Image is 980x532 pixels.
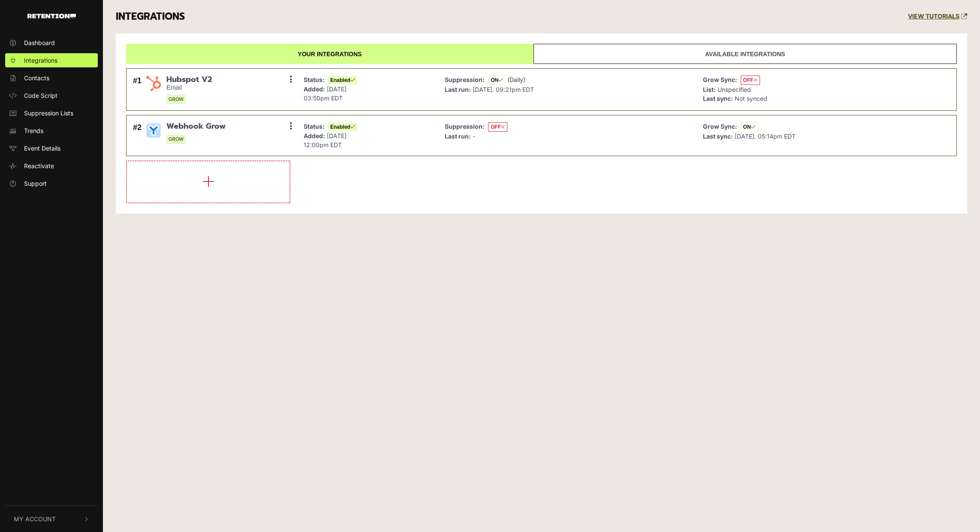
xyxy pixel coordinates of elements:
span: - [473,133,475,140]
span: GROW [166,135,186,144]
a: VIEW TUTORIALS [908,13,967,20]
span: [DATE]. 09:21pm EDT [473,86,534,93]
a: Available integrations [534,44,957,64]
div: #2 [133,122,142,149]
span: Unspecified [718,86,751,93]
small: Email [166,84,212,91]
strong: Status: [304,123,325,130]
img: Webhook Grow [145,122,162,139]
span: Webhook Grow [166,122,226,131]
img: Hubspot V2 [145,75,162,92]
span: Integrations [24,56,57,65]
span: Suppression Lists [24,109,73,118]
span: OFF [741,76,760,85]
strong: Grow Sync: [703,123,737,130]
span: My Account [14,514,56,523]
a: Support [5,176,98,190]
span: (Daily) [507,76,525,83]
strong: Suppression: [445,76,485,83]
img: Retention.com [27,14,76,18]
strong: Status: [304,76,325,83]
span: Contacts [24,73,49,82]
h3: INTEGRATIONS [116,11,185,23]
span: Not synced [735,95,767,102]
span: Enabled [328,123,357,131]
span: Trends [24,126,43,135]
strong: Added: [304,85,325,93]
div: #1 [133,75,142,104]
strong: Suppression: [445,123,485,130]
span: [DATE]. 05:14pm EDT [735,133,796,140]
span: OFF [488,122,507,132]
strong: Last run: [445,86,471,93]
strong: List: [703,86,716,93]
a: Reactivate [5,159,98,173]
span: Code Script [24,91,57,100]
a: Suppression Lists [5,106,98,120]
a: Code Script [5,88,98,103]
strong: Last sync: [703,133,733,140]
span: GROW [166,95,186,104]
span: Reactivate [24,161,54,170]
a: Event Details [5,141,98,155]
span: Event Details [24,144,60,153]
span: Support [24,179,47,188]
span: [DATE] 03:50pm EDT [304,85,347,102]
span: ON [741,122,758,132]
a: Contacts [5,71,98,85]
span: Dashboard [24,38,55,47]
strong: Added: [304,132,325,139]
span: ON [488,76,506,85]
span: Hubspot V2 [166,75,212,85]
button: My Account [5,506,98,532]
strong: Last run: [445,133,471,140]
strong: Grow Sync: [703,76,737,83]
a: Integrations [5,53,98,67]
a: Your integrations [126,44,534,64]
span: Enabled [328,76,357,85]
a: Trends [5,124,98,138]
strong: Last sync: [703,95,733,102]
a: Dashboard [5,36,98,50]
